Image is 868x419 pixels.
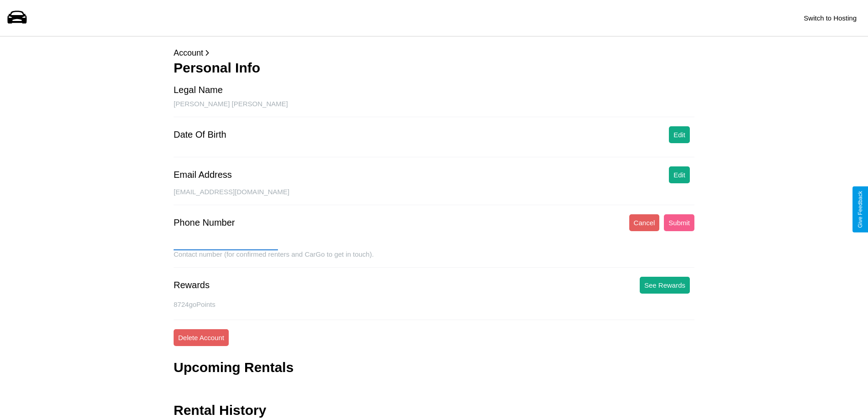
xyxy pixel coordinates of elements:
div: Phone Number [174,217,235,228]
p: 8724 goPoints [174,298,694,310]
div: Give Feedback [857,191,863,228]
div: [EMAIL_ADDRESS][DOMAIN_NAME] [174,188,694,205]
div: Date Of Birth [174,129,226,140]
button: Edit [669,166,690,183]
p: Account [174,46,694,60]
h3: Upcoming Rentals [174,360,293,375]
div: Legal Name [174,85,223,95]
div: Email Address [174,170,232,180]
div: [PERSON_NAME] [PERSON_NAME] [174,100,694,117]
button: Cancel [629,214,660,231]
h3: Personal Info [174,60,694,76]
button: Switch to Hosting [799,10,861,26]
button: Delete Account [174,329,229,346]
button: Submit [664,214,694,231]
div: Rewards [174,280,210,290]
div: Contact number (for confirmed renters and CarGo to get in touch). [174,250,694,268]
button: Edit [669,126,690,143]
button: See Rewards [640,277,690,294]
h3: Rental History [174,403,266,418]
